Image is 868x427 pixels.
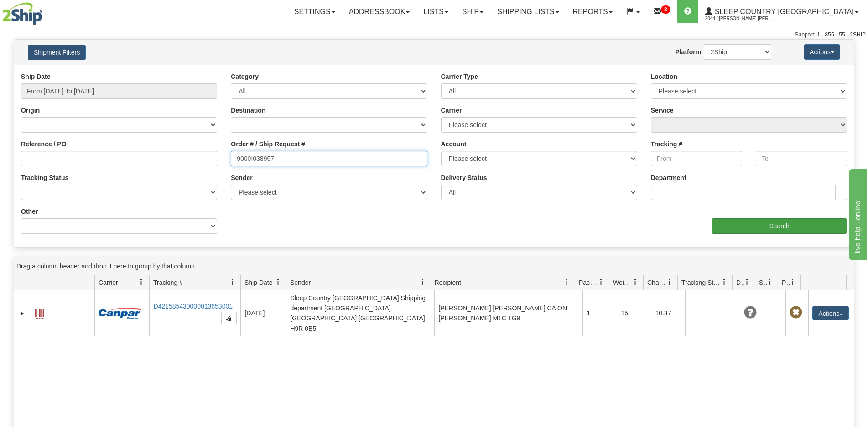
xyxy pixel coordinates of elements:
[782,278,790,287] span: Pickup Status
[566,0,619,23] a: Reports
[651,290,685,336] td: 10.37
[35,305,44,320] a: Label
[441,173,487,182] label: Delivery Status
[759,278,767,287] span: Shipment Issues
[698,0,865,23] a: Sleep Country [GEOGRAPHIC_DATA] 2044 / [PERSON_NAME] [PERSON_NAME]
[756,151,847,166] input: To
[14,257,854,275] div: grid grouping header
[790,306,802,319] span: Pickup Not Assigned
[455,0,490,23] a: Ship
[134,274,149,290] a: Carrier filter column settings
[99,308,141,319] img: 14 - Canpar
[221,312,237,325] button: Copy to clipboard
[287,0,342,23] a: Settings
[712,218,847,234] input: Search
[286,290,434,336] td: Sleep Country [GEOGRAPHIC_DATA] Shipping department [GEOGRAPHIC_DATA] [GEOGRAPHIC_DATA] [GEOGRAPH...
[744,306,757,319] span: Unknown
[441,72,478,81] label: Carrier Type
[736,278,744,287] span: Delivery Status
[582,290,617,336] td: 1
[7,5,84,16] div: live help - online
[231,72,259,81] label: Category
[712,8,854,15] span: Sleep Country [GEOGRAPHIC_DATA]
[739,274,755,290] a: Delivery Status filter column settings
[661,5,670,14] sup: 3
[416,0,455,23] a: Lists
[240,290,286,336] td: [DATE]
[21,72,51,81] label: Ship Date
[153,303,233,310] a: D421585430000013653001
[490,0,566,23] a: Shipping lists
[21,207,38,216] label: Other
[231,173,252,182] label: Sender
[415,274,431,290] a: Sender filter column settings
[762,274,778,290] a: Shipment Issues filter column settings
[651,106,674,115] label: Service
[441,106,462,115] label: Carrier
[662,274,677,290] a: Charge filter column settings
[705,14,774,23] span: 2044 / [PERSON_NAME] [PERSON_NAME]
[290,278,311,287] span: Sender
[2,2,42,25] img: logo2044.jpg
[617,290,651,336] td: 15
[647,278,666,287] span: Charge
[812,306,849,320] button: Actions
[434,290,582,336] td: [PERSON_NAME] [PERSON_NAME] CA ON [PERSON_NAME] M1C 1G9
[628,274,643,290] a: Weight filter column settings
[231,106,265,115] label: Destination
[717,274,732,290] a: Tracking Status filter column settings
[804,44,840,60] button: Actions
[21,173,68,182] label: Tracking Status
[244,278,272,287] span: Ship Date
[651,151,742,166] input: From
[435,278,461,287] span: Recipient
[651,72,677,81] label: Location
[593,274,609,290] a: Packages filter column settings
[2,31,866,39] div: Support: 1 - 855 - 55 - 2SHIP
[675,47,701,57] label: Platform
[342,0,417,23] a: Addressbook
[231,139,305,149] label: Order # / Ship Request #
[441,139,467,149] label: Account
[21,139,67,149] label: Reference / PO
[579,278,598,287] span: Packages
[785,274,800,290] a: Pickup Status filter column settings
[613,278,632,287] span: Weight
[647,0,677,23] a: 3
[270,274,286,290] a: Ship Date filter column settings
[225,274,240,290] a: Tracking # filter column settings
[651,139,682,149] label: Tracking #
[28,45,86,60] button: Shipment Filters
[99,278,118,287] span: Carrier
[21,106,40,115] label: Origin
[153,278,183,287] span: Tracking #
[18,309,27,318] a: Expand
[651,173,686,182] label: Department
[681,278,721,287] span: Tracking Status
[559,274,575,290] a: Recipient filter column settings
[847,167,867,260] iframe: chat widget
